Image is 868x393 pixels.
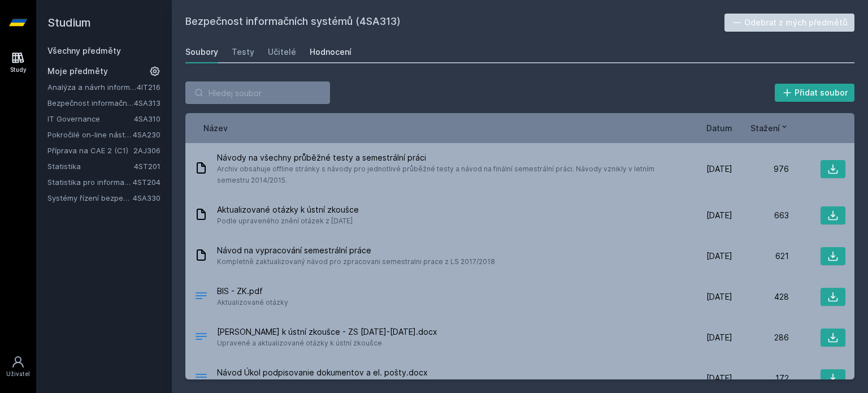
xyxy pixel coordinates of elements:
[194,330,208,346] div: DOCX
[134,114,160,123] a: 4SA310
[706,251,732,262] span: [DATE]
[217,245,495,256] span: Návod na vypracování semestrální práce
[47,46,121,55] a: Všechny předměty
[706,210,732,221] span: [DATE]
[2,349,34,384] a: Uživatel
[134,162,160,171] a: 4ST201
[194,370,208,387] div: DOCX
[750,122,780,134] span: Stažení
[47,66,108,77] span: Moje předměty
[268,46,296,58] div: Učitelé
[2,45,34,80] a: Study
[47,176,133,188] a: Statistika pro informatiky
[732,251,789,262] div: 621
[232,41,254,63] a: Testy
[310,41,351,63] a: Hodnocení
[47,145,133,156] a: Příprava na CAE 2 (C1)
[732,373,789,384] div: 172
[232,46,254,58] div: Testy
[706,373,732,384] span: [DATE]
[750,122,789,134] button: Stažení
[133,193,160,202] a: 4SA330
[47,113,134,124] a: IT Governance
[217,338,437,349] span: Upravené a aktualizované otázky k ústní zkoušce
[732,291,789,303] div: 428
[775,84,855,102] button: Přidat soubor
[732,163,789,175] div: 976
[706,332,732,343] span: [DATE]
[6,370,30,378] div: Uživatel
[185,14,724,32] h2: Bezpečnost informačních systémů (4SA313)
[217,297,288,308] span: Aktualizované otázky
[217,163,671,186] span: Archiv obsahuje offline stránky s návody pro jednotlivé průběžné testy a návod na finální semestr...
[47,129,133,140] a: Pokročilé on-line nástroje pro analýzu a zpracování informací
[732,332,789,343] div: 286
[47,161,134,172] a: Statistika
[217,378,486,390] span: Návod vďaka ktorému hladko spravíš úkol podpisovanie dokumentov a el. pošty
[706,122,732,134] button: Datum
[217,204,359,215] span: Aktualizované otázky k ústní zkoušce
[47,81,137,93] a: Analýza a návrh informačních systémů
[194,289,208,305] div: PDF
[706,291,732,303] span: [DATE]
[47,192,133,204] a: Systémy řízení bezpečnostních událostí
[133,178,160,187] a: 4ST204
[10,66,27,74] div: Study
[47,97,134,109] a: Bezpečnost informačních systémů
[185,41,218,63] a: Soubory
[217,286,288,297] span: BIS - ZK.pdf
[137,83,160,92] a: 4IT216
[217,152,671,163] span: Návody na všechny průběžné testy a semestrální práci
[133,130,160,139] a: 4SA230
[203,122,228,134] button: Název
[217,326,437,338] span: [PERSON_NAME] k ústní zkoušce - ZS [DATE]-[DATE].docx
[310,46,351,58] div: Hodnocení
[185,46,218,58] div: Soubory
[134,98,160,107] a: 4SA313
[732,210,789,221] div: 663
[217,256,495,267] span: Kompletně zaktualizovaný návod pro zpracovani semestralni prace z LS 2017/2018
[724,14,855,32] button: Odebrat z mých předmětů
[706,163,732,175] span: [DATE]
[185,81,330,104] input: Hledej soubor
[268,41,296,63] a: Učitelé
[217,215,359,227] span: Podle upraveného znění otázek z [DATE]
[217,367,486,378] span: Návod Úkol podpisovanie dokumentov a el. pošty.docx
[133,146,160,155] a: 2AJ306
